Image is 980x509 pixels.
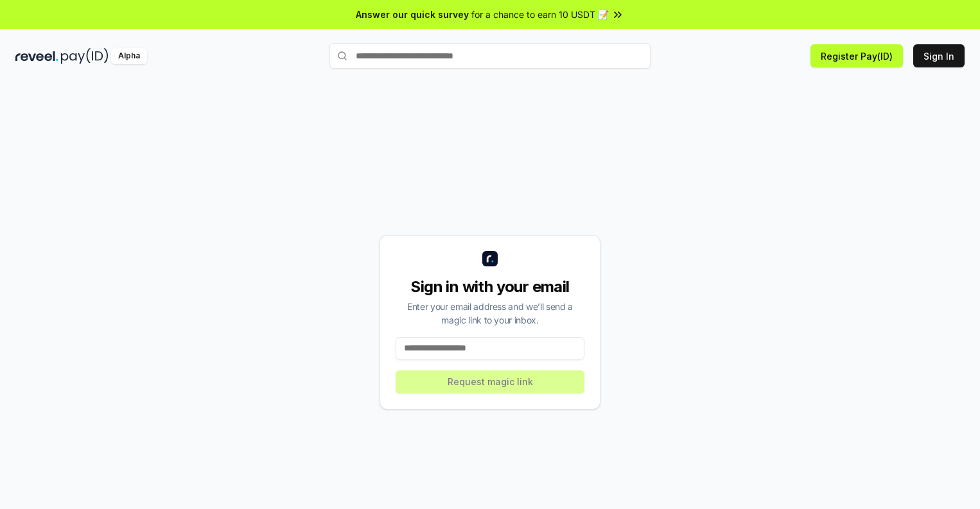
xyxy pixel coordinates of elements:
div: Alpha [111,48,147,64]
img: reveel_dark [15,48,58,64]
div: Enter your email address and we’ll send a magic link to your inbox. [396,300,584,327]
span: Answer our quick survey [356,8,469,21]
img: logo_small [482,251,498,266]
button: Sign In [913,44,965,67]
div: Sign in with your email [396,277,584,297]
img: pay_id [61,48,109,64]
span: for a chance to earn 10 USDT 📝 [471,8,609,21]
button: Register Pay(ID) [810,44,903,67]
